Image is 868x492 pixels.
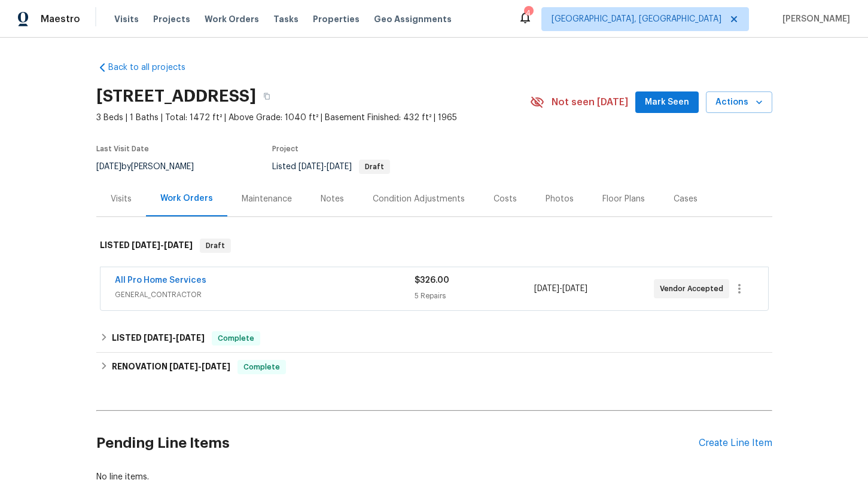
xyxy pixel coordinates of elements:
[299,163,324,171] span: [DATE]
[96,145,149,152] span: Last Visit Date
[778,13,850,25] span: [PERSON_NAME]
[169,362,230,371] span: -
[562,285,587,293] span: [DATE]
[660,283,728,295] span: Vendor Accepted
[96,471,772,483] div: No line items.
[176,334,205,342] span: [DATE]
[112,331,205,346] h6: LISTED
[96,227,772,265] div: LISTED [DATE]-[DATE]Draft
[96,160,208,174] div: by [PERSON_NAME]
[373,193,465,205] div: Condition Adjustments
[321,193,344,205] div: Notes
[706,91,772,114] button: Actions
[602,193,645,205] div: Floor Plans
[96,415,699,471] h2: Pending Line Items
[115,289,415,301] span: GENERAL_CONTRACTOR
[273,15,299,23] span: Tasks
[132,241,193,249] span: -
[524,7,532,19] div: 4
[272,163,390,171] span: Listed
[715,95,763,110] span: Actions
[534,285,559,293] span: [DATE]
[645,95,689,110] span: Mark Seen
[213,332,259,344] span: Complete
[164,241,193,249] span: [DATE]
[256,85,278,107] button: Copy Address
[552,13,721,25] span: [GEOGRAPHIC_DATA], [GEOGRAPHIC_DATA]
[96,353,772,381] div: RENOVATION [DATE]-[DATE]Complete
[169,362,198,371] span: [DATE]
[202,362,230,371] span: [DATE]
[674,193,698,205] div: Cases
[96,163,121,171] span: [DATE]
[546,193,574,205] div: Photos
[132,241,160,249] span: [DATE]
[205,13,259,25] span: Work Orders
[299,163,352,171] span: -
[144,334,172,342] span: [DATE]
[635,91,699,114] button: Mark Seen
[201,240,230,252] span: Draft
[534,283,587,295] span: -
[415,290,534,302] div: 5 Repairs
[242,193,292,205] div: Maintenance
[96,112,530,124] span: 3 Beds | 1 Baths | Total: 1472 ft² | Above Grade: 1040 ft² | Basement Finished: 432 ft² | 1965
[327,163,352,171] span: [DATE]
[374,13,452,25] span: Geo Assignments
[100,239,193,253] h6: LISTED
[313,13,360,25] span: Properties
[239,361,285,373] span: Complete
[96,90,256,102] h2: [STREET_ADDRESS]
[153,13,190,25] span: Projects
[360,163,389,170] span: Draft
[699,438,772,449] div: Create Line Item
[144,334,205,342] span: -
[160,192,213,204] div: Work Orders
[112,360,230,374] h6: RENOVATION
[494,193,517,205] div: Costs
[41,13,80,25] span: Maestro
[115,276,206,285] a: All Pro Home Services
[415,276,449,285] span: $326.00
[96,62,211,74] a: Back to all projects
[111,193,132,205] div: Visits
[96,324,772,353] div: LISTED [DATE]-[DATE]Complete
[552,96,628,108] span: Not seen [DATE]
[272,145,299,152] span: Project
[114,13,139,25] span: Visits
